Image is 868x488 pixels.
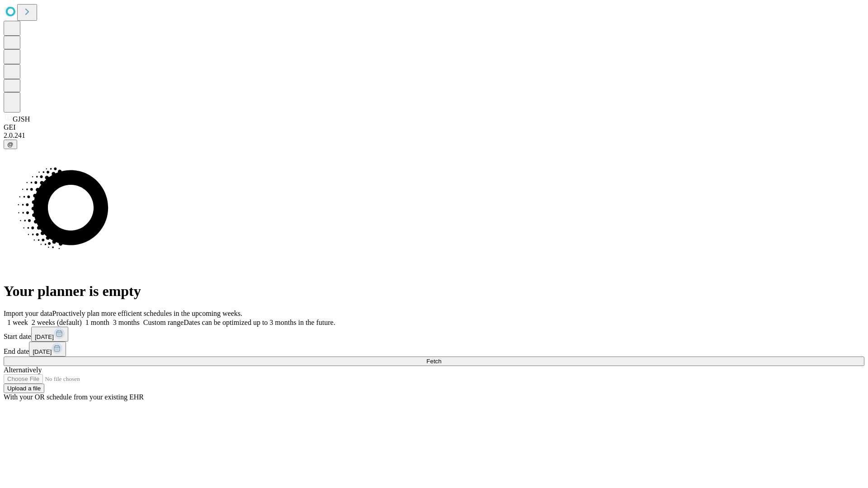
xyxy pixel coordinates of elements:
span: With your OR schedule from your existing EHR [4,393,144,401]
span: Dates can be optimized up to 3 months in the future. [184,319,335,326]
span: @ [7,141,14,148]
span: Proactively plan more efficient schedules in the upcoming weeks. [52,310,242,317]
span: [DATE] [33,348,52,355]
span: 1 week [7,319,28,326]
span: [DATE] [35,333,54,340]
div: GEI [4,123,864,131]
span: Fetch [426,358,441,365]
button: [DATE] [31,327,68,342]
span: Alternatively [4,366,42,374]
button: Upload a file [4,384,44,393]
span: 1 month [85,319,109,326]
button: Fetch [4,357,864,366]
div: End date [4,342,864,357]
span: GJSH [13,115,30,123]
button: @ [4,140,17,149]
h1: Your planner is empty [4,283,864,300]
div: 2.0.241 [4,131,864,140]
span: Custom range [143,319,184,326]
div: Start date [4,327,864,342]
span: 3 months [113,319,140,326]
span: Import your data [4,310,52,317]
span: 2 weeks (default) [32,319,82,326]
button: [DATE] [29,342,66,357]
